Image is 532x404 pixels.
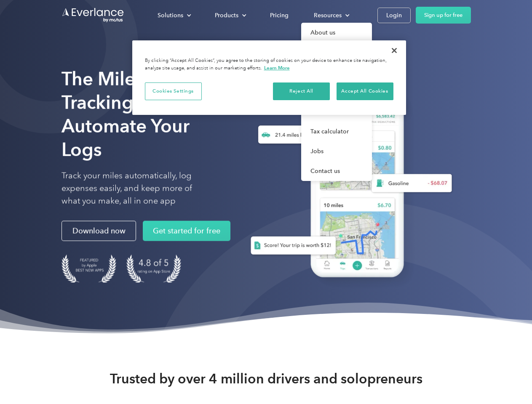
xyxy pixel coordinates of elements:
[301,161,372,181] a: Contact us
[61,7,125,23] a: Go to homepage
[158,10,183,21] div: Solutions
[143,221,230,241] a: Get started for free
[301,122,372,141] a: Tax calculator
[262,8,297,23] a: Pricing
[132,40,406,115] div: Cookie banner
[386,10,402,21] div: Login
[145,82,202,100] button: Cookies Settings
[273,82,330,100] button: Reject All
[416,7,471,24] a: Sign up for free
[110,370,422,387] strong: Trusted by over 4 million drivers and solopreneurs
[132,40,406,115] div: Privacy
[314,10,342,21] div: Resources
[301,23,372,43] a: About us
[215,10,238,21] div: Products
[301,141,372,161] a: Jobs
[149,8,198,23] div: Solutions
[264,65,290,71] a: More information about your privacy, opens in a new tab
[206,8,253,23] div: Products
[61,255,116,283] img: Badge for Featured by Apple Best New Apps
[61,221,136,241] a: Download now
[301,23,372,181] nav: Resources
[305,8,356,23] div: Resources
[145,57,393,72] div: By clicking “Accept All Cookies”, you agree to the storing of cookies on your device to enhance s...
[126,255,181,283] img: 4.9 out of 5 stars on the app store
[61,170,212,207] p: Track your miles automatically, log expenses easily, and keep more of what you make, all in one app
[385,41,404,60] button: Close
[237,80,459,290] img: Everlance, mileage tracker app, expense tracking app
[270,10,289,21] div: Pricing
[337,82,393,100] button: Accept All Cookies
[377,8,411,23] a: Login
